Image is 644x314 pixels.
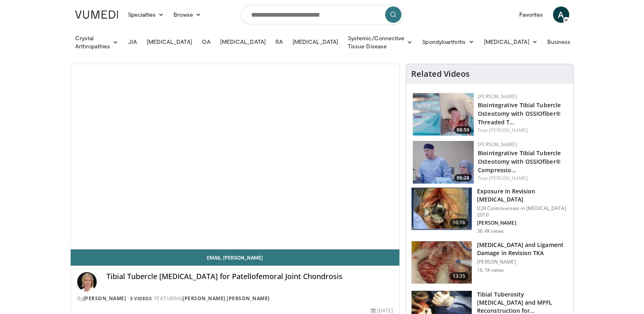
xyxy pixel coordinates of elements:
a: Biointegrative Tibial Tubercle Osteotomy with OSSIOfiber® Compressio… [478,149,561,174]
h4: Related Videos [411,69,470,79]
p: ICJR Controversies in [MEDICAL_DATA] 2010 [477,205,568,218]
a: [MEDICAL_DATA] [142,34,197,50]
input: Search topics, interventions [241,5,403,24]
a: [PERSON_NAME] [227,295,270,302]
a: [MEDICAL_DATA] [479,34,542,50]
a: Crystal Arthropathies [70,34,124,50]
a: 13:35 [MEDICAL_DATA] and Ligament Damage in Revision TKA [PERSON_NAME] 16.1K views [411,241,568,284]
h3: [MEDICAL_DATA] and Ligament Damage in Revision TKA [477,241,568,257]
video-js: Video Player [71,64,400,249]
a: Spondyloarthritis [417,34,479,50]
img: Avatar [77,272,97,292]
a: [MEDICAL_DATA] [215,34,271,50]
a: [MEDICAL_DATA] [288,34,343,50]
a: [PERSON_NAME] [489,175,528,182]
h4: Tibial Tubercle [MEDICAL_DATA] for Patellofemoral Joint Chondrosis [106,272,393,281]
a: RA [271,34,288,50]
span: 08:50 [454,126,472,134]
a: [PERSON_NAME] [478,93,517,100]
img: whiteside_bone_loss_3.png.150x105_q85_crop-smart_upscale.jpg [412,241,472,284]
img: Screen_shot_2010-09-03_at_2.11.03_PM_2.png.150x105_q85_crop-smart_upscale.jpg [412,188,472,230]
h3: Exposure In Revision [MEDICAL_DATA] [477,187,568,204]
img: 14934b67-7d06-479f-8b24-1e3c477188f5.150x105_q85_crop-smart_upscale.jpg [413,93,474,136]
a: [PERSON_NAME] [83,295,126,302]
a: 06:28 [413,141,474,184]
a: Favorites [514,6,548,23]
a: Email [PERSON_NAME] [71,249,400,266]
p: [PERSON_NAME] [477,259,568,265]
p: [PERSON_NAME] [477,220,568,226]
a: JIA [124,34,142,50]
a: 08:50 [413,93,474,136]
p: 36.4K views [477,228,504,234]
img: 2fac5f83-3fa8-46d6-96c1-ffb83ee82a09.150x105_q85_crop-smart_upscale.jpg [413,141,474,184]
a: 10:16 Exposure In Revision [MEDICAL_DATA] ICJR Controversies in [MEDICAL_DATA] 2010 [PERSON_NAME]... [411,187,568,234]
a: [PERSON_NAME] [478,141,517,148]
a: [PERSON_NAME] [489,127,528,134]
div: By FEATURING , [77,295,393,302]
a: Specialties [123,6,169,23]
img: VuMedi Logo [75,11,118,19]
div: Feat. [478,175,567,182]
div: Feat. [478,127,567,134]
span: 10:16 [449,219,469,227]
a: A [553,6,569,23]
a: Business [542,34,584,50]
a: Browse [169,6,206,23]
span: 06:28 [454,174,472,182]
a: [PERSON_NAME] [182,295,226,302]
a: 3 Videos [128,295,154,302]
p: 16.1K views [477,267,504,273]
a: OA [197,34,215,50]
span: 13:35 [449,272,469,280]
a: Biointegrative Tibial Tubercle Osteotomy with OSSIOfiber® Threaded T… [478,101,561,126]
a: Systemic/Connective Tissue Disease [343,34,417,50]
